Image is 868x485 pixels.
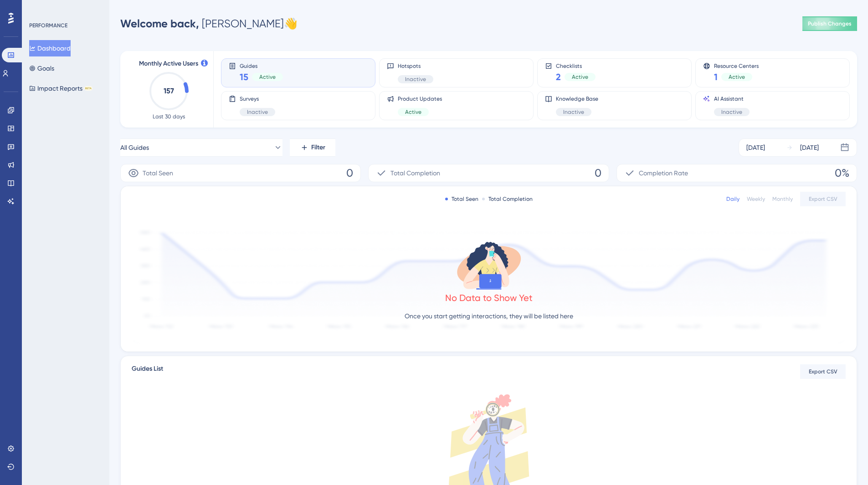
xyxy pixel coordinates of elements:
[639,168,688,179] span: Completion Rate
[405,311,573,322] p: Once you start getting interactions, they will be listed here
[29,22,67,29] div: PERFORMANCE
[809,368,837,375] span: Export CSV
[120,138,282,157] button: All Guides
[714,62,759,69] span: Resource Centers
[398,62,433,70] span: Hotspots
[800,142,819,153] div: [DATE]
[747,195,765,203] div: Weekly
[556,62,596,69] span: Checklists
[120,16,298,31] div: [PERSON_NAME] 👋
[800,192,846,206] button: Export CSV
[398,95,442,102] span: Product Updates
[721,108,742,116] span: Inactive
[729,73,745,81] span: Active
[808,20,852,27] span: Publish Changes
[290,138,335,157] button: Filter
[556,71,561,83] span: 2
[746,142,765,153] div: [DATE]
[132,363,163,380] span: Guides List
[240,71,248,83] span: 15
[572,73,588,81] span: Active
[29,80,92,97] button: Impact ReportsBETA
[445,291,533,304] div: No Data to Show Yet
[29,60,54,77] button: Goals
[726,195,740,203] div: Daily
[346,166,353,180] span: 0
[802,16,857,31] button: Publish Changes
[240,62,283,69] span: Guides
[120,17,199,30] span: Welcome back,
[714,95,750,102] span: AI Assistant
[595,166,601,180] span: 0
[240,95,275,102] span: Surveys
[153,113,185,120] span: Last 30 days
[405,108,421,116] span: Active
[772,195,793,203] div: Monthly
[143,168,173,179] span: Total Seen
[84,86,92,91] div: BETA
[563,108,584,116] span: Inactive
[247,108,268,116] span: Inactive
[445,195,478,203] div: Total Seen
[139,58,198,69] span: Monthly Active Users
[714,71,718,83] span: 1
[120,142,149,153] span: All Guides
[29,40,71,56] button: Dashboard
[405,76,426,83] span: Inactive
[835,166,849,180] span: 0%
[259,73,276,81] span: Active
[164,87,174,95] text: 157
[482,195,533,203] div: Total Completion
[809,195,837,203] span: Export CSV
[311,142,325,153] span: Filter
[800,364,846,379] button: Export CSV
[556,95,598,102] span: Knowledge Base
[390,168,440,179] span: Total Completion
